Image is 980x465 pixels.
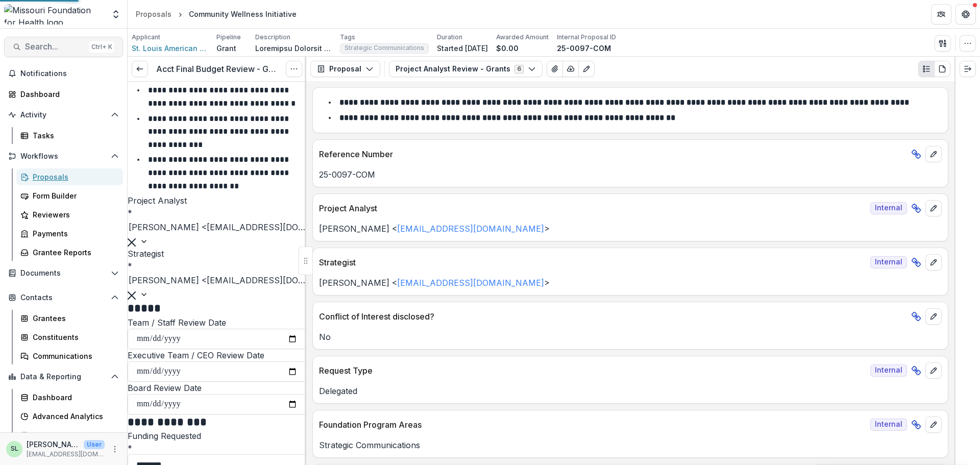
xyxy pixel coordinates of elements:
p: Description [255,33,290,42]
a: Proposals [132,7,176,21]
p: Duration [437,33,462,42]
p: 25-0097-COM [319,168,942,181]
span: Internal [870,364,907,377]
p: Reference Number [319,148,907,160]
a: Form Builder [16,187,123,204]
span: Activity [20,111,107,119]
button: View Attached Files [547,61,563,77]
button: Open Documents [4,265,123,281]
button: Expand right [960,61,976,77]
span: Internal [870,419,907,431]
button: edit [925,146,942,162]
p: Awarded Amount [496,33,549,42]
p: Foundation Program Areas [319,419,866,431]
button: Open Activity [4,107,123,123]
button: edit [925,308,942,325]
a: Payments [16,225,123,242]
button: Partners [931,4,951,25]
p: Strategist [128,248,306,260]
p: Team / Staff Review Date [128,316,306,329]
a: Dashboard [4,86,123,103]
p: Loremipsu Dolorsit Ametconsec Adi El. Seddo Eiusmodt Incididunt, ut laboreetdol magn Ali En. Admi... [255,43,332,54]
button: Open Data & Reporting [4,369,123,385]
div: Grantee Reports [33,247,115,258]
div: Dashboard [33,392,115,403]
p: Delegated [319,385,942,397]
p: [PERSON_NAME] [27,439,80,450]
span: Internal [870,202,907,214]
p: Executive Team / CEO Review Date [128,349,306,361]
div: Tasks [33,130,115,141]
p: Project Analyst [128,194,306,207]
div: Sada Lindsey [11,446,18,452]
p: Pipeline [216,33,241,42]
a: Communications [16,348,123,364]
p: Grant [216,43,236,54]
h3: Acct Final Budget Review - Grants [156,64,278,74]
a: Grantees [16,310,123,327]
p: Project Analyst [319,202,866,214]
div: Reviewers [33,209,115,220]
a: Advanced Analytics [16,408,123,425]
button: Plaintext view [918,61,935,77]
a: Tasks [16,127,123,144]
div: Proposals [33,172,115,182]
div: Dashboard [20,89,115,100]
button: edit [925,254,942,271]
p: No [319,331,942,343]
div: Communications [33,351,115,361]
span: Workflows [20,152,107,161]
span: Search... [25,42,85,52]
button: Edit as form [578,61,595,77]
p: Strategic Communications [319,439,942,451]
span: Contacts [20,293,107,302]
a: [EMAIL_ADDRESS][DOMAIN_NAME] [397,224,544,234]
button: Open entity switcher [109,4,123,25]
button: Get Help [955,4,976,25]
button: Open Workflows [4,148,123,164]
a: Grantee Reports [16,244,123,261]
a: [EMAIL_ADDRESS][DOMAIN_NAME] [397,278,544,288]
p: 25-0097-COM [557,43,611,54]
div: Proposals [136,9,171,19]
div: Form Builder [33,190,115,201]
div: Advanced Analytics [33,411,115,422]
button: PDF view [934,61,950,77]
button: Options [286,61,302,77]
button: edit [925,200,942,216]
span: Notifications [20,69,119,78]
span: Strategic Communications [345,44,424,52]
button: edit [925,417,942,433]
button: Project Analyst Review - Grants6 [389,61,543,77]
a: Data Report [16,427,123,444]
div: Clear selected options [128,288,136,301]
a: Constituents [16,329,123,346]
div: Ctrl + K [89,41,114,53]
nav: breadcrumb [132,7,301,21]
div: Data Report [33,430,115,440]
p: Board Review Date [128,382,306,394]
span: Documents [20,269,107,278]
button: Search... [4,37,123,57]
div: Constituents [33,332,115,342]
p: Started [DATE] [437,43,488,54]
p: [PERSON_NAME] < > [319,277,942,289]
img: Missouri Foundation for Health logo [4,4,105,25]
a: Reviewers [16,206,123,223]
button: More [109,443,121,455]
p: [EMAIL_ADDRESS][DOMAIN_NAME] [27,450,105,459]
span: Data & Reporting [20,373,107,381]
div: Grantees [33,313,115,324]
button: Proposal [310,61,380,77]
p: Internal Proposal ID [557,33,616,42]
a: St. Louis American Foundation [132,43,208,54]
a: Dashboard [16,389,123,406]
p: Funding Requested [128,430,306,442]
div: Clear selected options [128,235,136,248]
p: Conflict of Interest disclosed? [319,310,907,323]
a: Proposals [16,168,123,185]
p: User [84,440,105,449]
button: edit [925,362,942,379]
p: Tags [340,33,355,42]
